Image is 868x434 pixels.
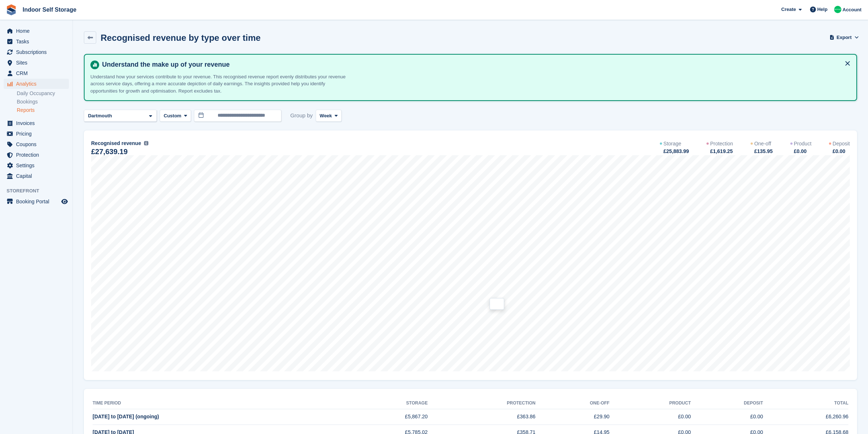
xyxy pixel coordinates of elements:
[842,6,861,13] span: Account
[710,140,733,148] div: Protection
[7,187,73,195] span: Storefront
[428,398,536,409] th: protection
[17,98,69,105] a: Bookings
[610,398,691,409] th: Product
[6,4,17,15] img: stora-icon-8386f47178a22dfd0bd8f6a31ec36ba5ce8667c1dd55bd0f319d3a0aa187defe.svg
[320,112,332,120] span: Week
[16,118,60,128] span: Invoices
[17,107,69,114] a: Reports
[16,47,60,57] span: Subscriptions
[60,197,69,206] a: Preview store
[4,150,69,160] a: menu
[91,140,141,147] span: Recognised revenue
[87,112,115,120] div: Dartmouth
[663,148,689,155] div: £25,883.99
[793,148,811,155] div: £0.00
[90,73,346,95] p: Understand how your services contribute to your revenue. This recognised revenue report evenly di...
[4,171,69,181] a: menu
[16,171,60,181] span: Capital
[290,110,313,122] span: Group by
[17,90,69,97] a: Daily Occupancy
[754,140,771,148] div: One-off
[794,140,811,148] div: Product
[4,118,69,128] a: menu
[4,129,69,139] a: menu
[763,398,848,409] th: Total
[16,160,60,171] span: Settings
[817,6,828,13] span: Help
[4,196,69,207] a: menu
[16,196,60,207] span: Booking Portal
[91,149,128,155] div: £27,639.19
[144,141,148,145] img: icon-info-grey-7440780725fd019a000dd9b08b2336e03edf1995a4989e88bcd33f0948082b44.svg
[833,140,850,148] div: Deposit
[16,150,60,160] span: Protection
[342,398,428,409] th: Storage
[536,398,610,409] th: One-off
[837,34,852,41] span: Export
[536,409,610,425] td: £29.90
[16,26,60,36] span: Home
[691,409,763,425] td: £0.00
[16,36,60,47] span: Tasks
[93,398,342,409] th: Time period
[834,6,841,13] img: Helen Nicholls
[610,409,691,425] td: £0.00
[16,139,60,149] span: Coupons
[16,79,60,89] span: Analytics
[4,68,69,78] a: menu
[4,47,69,57] a: menu
[316,110,342,122] button: Week
[831,31,857,43] button: Export
[342,409,428,425] td: £5,867.20
[763,409,848,425] td: £6,260.96
[709,148,733,155] div: £1,619.25
[16,58,60,68] span: Sites
[160,110,191,122] button: Custom
[781,6,796,13] span: Create
[4,160,69,171] a: menu
[20,4,79,16] a: Indoor Self Storage
[4,139,69,149] a: menu
[754,148,773,155] div: £135.95
[4,79,69,89] a: menu
[101,33,261,43] h2: Recognised revenue by type over time
[4,58,69,68] a: menu
[99,60,851,69] h4: Understand the make up of your revenue
[4,36,69,47] a: menu
[691,398,763,409] th: Deposit
[93,414,159,419] span: [DATE] to [DATE] (ongoing)
[164,112,181,120] span: Custom
[832,148,850,155] div: £0.00
[16,129,60,139] span: Pricing
[663,140,681,148] div: Storage
[4,26,69,36] a: menu
[428,409,536,425] td: £363.86
[16,68,60,78] span: CRM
